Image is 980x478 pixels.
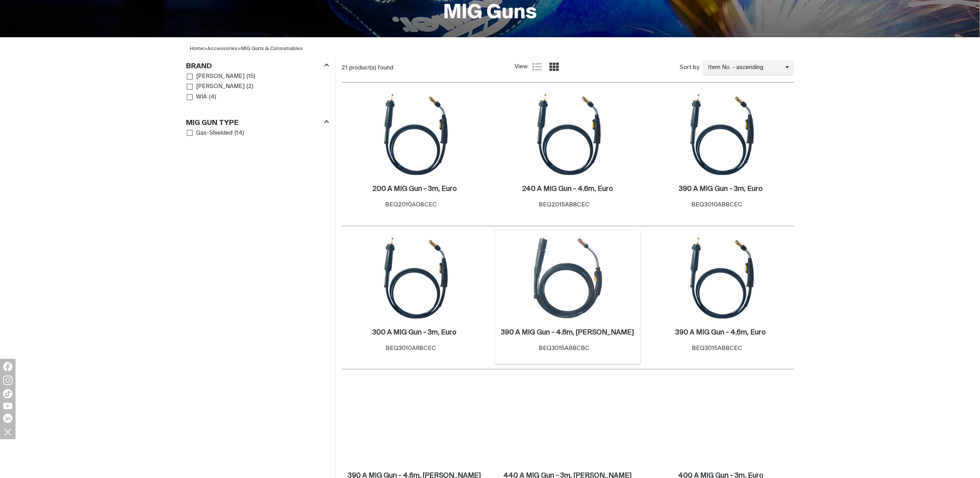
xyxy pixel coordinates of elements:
[679,236,762,319] img: 390 A MIG Gun - 4.6m, Euro
[385,202,437,208] span: BEQ2010AO8CEC
[241,46,303,51] a: MIG Guns & Consumables
[187,92,207,102] a: WIA
[3,403,12,409] img: YouTube
[526,236,609,319] img: 390 A MIG Gun - 4.6m, Bernard
[373,236,456,319] img: 300 A MIG Gun - 3m, Euro
[692,202,742,208] span: BEQ3010AB8CEC
[234,129,244,138] span: ( 14 )
[539,202,589,208] span: BEQ2015AB8CEC
[515,62,529,71] span: View:
[501,329,634,336] h2: 390 A MIG Gun - 4.6m, [PERSON_NAME]
[342,64,515,72] div: 21
[679,93,762,176] img: 390 A MIG Gun - 3m, Euro
[187,71,245,82] a: [PERSON_NAME]
[3,376,12,385] img: Instagram
[186,117,329,128] div: MIG Gun Type
[675,329,766,336] h2: 390 A MIG Gun - 4.6m, Euro
[187,71,329,102] ul: Brand
[186,58,329,139] aside: Filters
[3,389,12,398] img: TikTok
[372,185,457,192] h2: 200 A MIG Gun - 3m, Euro
[350,65,394,71] span: product(s) found
[675,328,766,337] a: 390 A MIG Gun - 4.6m, Euro
[692,345,742,351] span: BEQ3015AB8CEC
[196,82,245,91] span: [PERSON_NAME]
[522,185,613,194] a: 240 A MIG Gun - 4.6m, Euro
[208,46,238,51] a: Accessories
[372,185,457,194] a: 200 A MIG Gun - 3m, Euro
[342,58,794,78] section: Product list controls
[1,425,14,438] img: hide socials
[373,93,456,176] img: 200 A MIG Gun - 3m, Euro
[532,62,542,71] a: List view
[3,414,12,423] img: LinkedIn
[246,82,253,91] span: ( 2 )
[372,328,456,337] a: 300 A MIG Gun - 3m, Euro
[186,62,212,71] h3: Brand
[679,185,763,192] h2: 390 A MIG Gun - 3m, Euro
[196,129,233,138] span: Gas-Shielded
[186,61,329,71] div: Brand
[187,81,245,92] a: [PERSON_NAME]
[246,72,255,81] span: ( 15 )
[187,128,329,139] ul: MIG Gun Type
[679,185,763,194] a: 390 A MIG Gun - 3m, Euro
[443,0,537,26] h1: MIG Guns
[186,119,239,128] h3: MIG Gun Type
[204,46,208,51] span: >
[3,362,12,371] img: Facebook
[522,185,613,192] h2: 240 A MIG Gun - 4.6m, Euro
[501,328,634,337] a: 390 A MIG Gun - 4.6m, [PERSON_NAME]
[680,63,700,72] span: Sort by:
[196,93,207,102] span: WIA
[187,128,233,139] a: Gas-Shielded
[386,345,436,351] span: BEQ3010AR8CEC
[539,345,589,351] span: BEQ3015AB8CBC
[190,46,204,51] a: Home
[209,93,216,102] span: ( 4 )
[372,329,456,336] h2: 300 A MIG Gun - 3m, Euro
[526,93,609,176] img: 240 A MIG Gun - 4.6m, Euro
[702,63,785,72] span: Item No. - ascending
[196,72,245,81] span: [PERSON_NAME]
[208,46,241,51] span: >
